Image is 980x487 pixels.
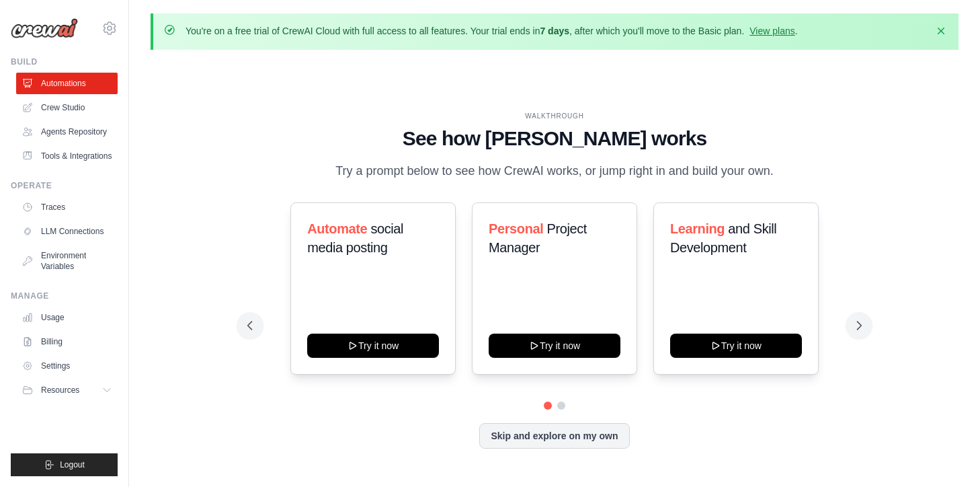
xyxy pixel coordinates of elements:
button: Resources [16,379,118,401]
div: Manage [11,291,118,301]
button: Try it now [307,334,439,358]
a: Usage [16,307,118,328]
p: You're on a free trial of CrewAI Cloud with full access to all features. Your trial ends in , aft... [186,24,798,38]
button: Skip and explore on my own [479,423,629,449]
p: Try a prompt below to see how CrewAI works, or jump right in and build your own. [329,161,780,181]
a: Billing [16,331,118,352]
a: LLM Connections [16,221,118,242]
a: Automations [16,73,118,94]
a: Agents Repository [16,121,118,143]
strong: 7 days [540,26,569,36]
span: Learning [670,221,725,236]
span: Project Manager [489,221,587,255]
h1: See how [PERSON_NAME] works [247,126,862,151]
span: Personal [489,221,543,236]
a: Tools & Integrations [16,145,118,167]
a: Settings [16,355,118,377]
a: Environment Variables [16,245,118,277]
span: Resources [41,385,79,396]
a: Traces [16,196,118,218]
button: Try it now [489,334,620,358]
div: Operate [11,180,118,191]
a: Crew Studio [16,97,118,118]
img: Logo [11,18,78,38]
button: Logout [11,453,118,476]
span: Logout [60,459,85,470]
a: View plans [749,26,794,36]
span: Automate [307,221,367,236]
div: WALKTHROUGH [247,111,862,121]
button: Try it now [670,334,802,358]
div: Build [11,57,118,67]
